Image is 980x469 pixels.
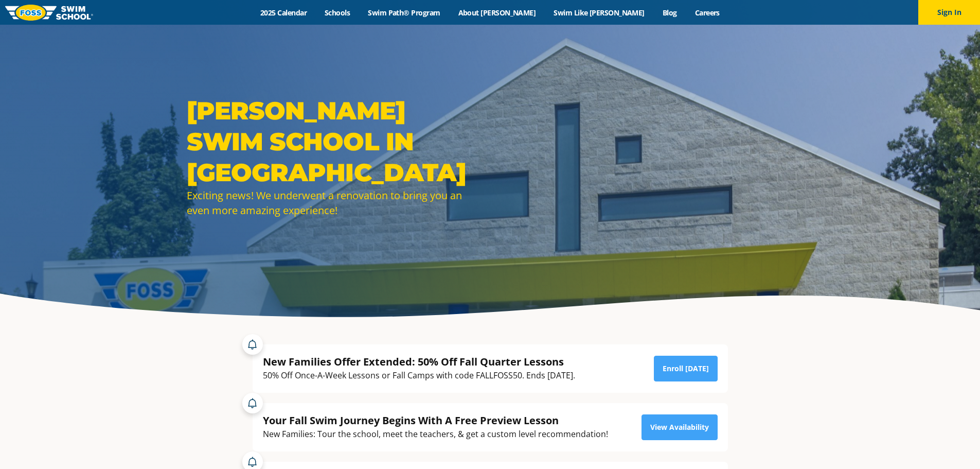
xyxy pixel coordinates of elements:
div: New Families: Tour the school, meet the teachers, & get a custom level recommendation! [263,427,608,441]
a: About [PERSON_NAME] [449,8,545,18]
a: Blog [653,8,686,18]
a: Enroll [DATE] [654,356,718,381]
a: Schools [316,8,359,18]
a: Swim Like [PERSON_NAME] [545,8,654,18]
h1: [PERSON_NAME] SWIM SCHOOL IN [GEOGRAPHIC_DATA] [187,95,485,188]
div: Exciting news! We underwent a renovation to bring you an even more amazing experience! [187,188,485,218]
a: Careers [686,8,728,18]
a: View Availability [642,414,718,440]
div: Your Fall Swim Journey Begins With A Free Preview Lesson [263,413,608,427]
img: FOSS Swim School Logo [5,5,93,21]
div: 50% Off Once-A-Week Lessons or Fall Camps with code FALLFOSS50. Ends [DATE]. [263,369,575,383]
div: New Families Offer Extended: 50% Off Fall Quarter Lessons [263,355,575,369]
a: 2025 Calendar [252,8,316,18]
a: Swim Path® Program [359,8,449,18]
